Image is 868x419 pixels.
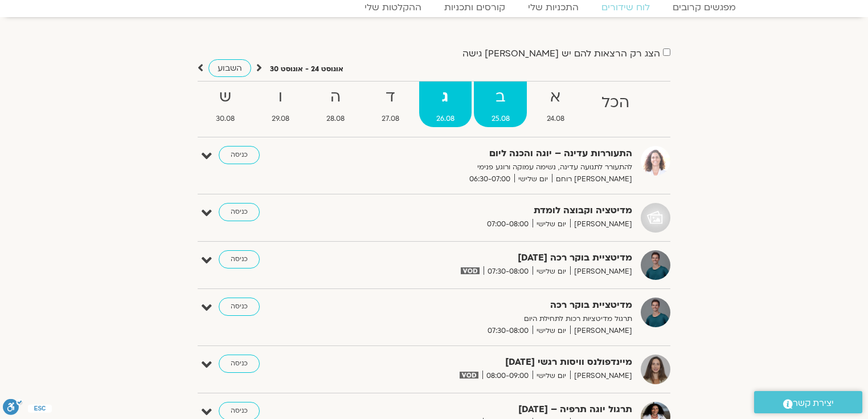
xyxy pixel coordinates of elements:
strong: מדיטציית בוקר רכה [353,298,632,313]
a: כניסה [219,203,260,221]
a: כניסה [219,298,260,316]
span: [PERSON_NAME] רוחם [552,173,632,185]
a: לוח שידורים [590,2,661,13]
p: אוגוסט 24 - אוגוסט 30 [270,63,343,75]
a: קורסים ותכניות [433,2,517,13]
span: 07:00-08:00 [483,218,533,230]
a: יצירת קשר [754,391,862,413]
a: ב25.08 [474,82,527,127]
span: יצירת קשר [793,396,834,411]
span: 27.08 [365,113,417,125]
span: יום שלישי [514,173,552,185]
img: vodicon [461,267,480,274]
strong: ג [419,84,472,110]
a: ו29.08 [255,82,307,127]
p: תרגול מדיטציות רכות לתחילת היום [353,313,632,325]
span: 30.08 [199,113,252,125]
a: השבוע [208,59,251,77]
span: [PERSON_NAME] [570,266,632,278]
strong: הכל [584,90,646,116]
a: כניסה [219,250,260,269]
strong: ה [309,84,362,110]
span: יום שלישי [533,266,570,278]
strong: מיינדפולנס וויסות רגשי [DATE] [353,355,632,370]
a: א24.08 [529,82,582,127]
a: ההקלטות שלי [353,2,433,13]
span: 08:00-09:00 [482,370,533,382]
nav: Menu [121,2,747,13]
p: להתעורר לתנועה עדינה, נשימה עמוקה ורוגע פנימי [353,161,632,173]
strong: התעוררות עדינה – יוגה והכנה ליום [353,146,632,161]
strong: ו [255,84,307,110]
strong: מדיטציה וקבוצה לומדת [353,203,632,218]
span: השבוע [218,63,242,74]
span: [PERSON_NAME] [570,325,632,337]
span: 26.08 [419,113,472,125]
strong: א [529,84,582,110]
a: ש30.08 [199,82,252,127]
span: 24.08 [529,113,582,125]
span: 07:30-08:00 [484,266,533,278]
a: כניסה [219,355,260,373]
strong: תרגול יוגה תרפיה – [DATE] [353,402,632,417]
span: 06:30-07:00 [465,173,514,185]
label: הצג רק הרצאות להם יש [PERSON_NAME] גישה [462,48,660,59]
strong: ש [199,84,252,110]
span: יום שלישי [533,370,570,382]
a: ד27.08 [365,82,417,127]
span: 28.08 [309,113,362,125]
span: [PERSON_NAME] [570,370,632,382]
span: 29.08 [255,113,307,125]
a: התכניות שלי [517,2,590,13]
a: הכל [584,82,646,127]
img: vodicon [460,372,478,379]
span: 07:30-08:00 [484,325,533,337]
strong: מדיטציית בוקר רכה [DATE] [353,250,632,266]
a: כניסה [219,146,260,164]
span: 25.08 [474,113,527,125]
span: [PERSON_NAME] [570,218,632,230]
a: מפגשים קרובים [661,2,747,13]
span: יום שלישי [533,218,570,230]
strong: ד [365,84,417,110]
a: ג26.08 [419,82,472,127]
a: ה28.08 [309,82,362,127]
strong: ב [474,84,527,110]
span: יום שלישי [533,325,570,337]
